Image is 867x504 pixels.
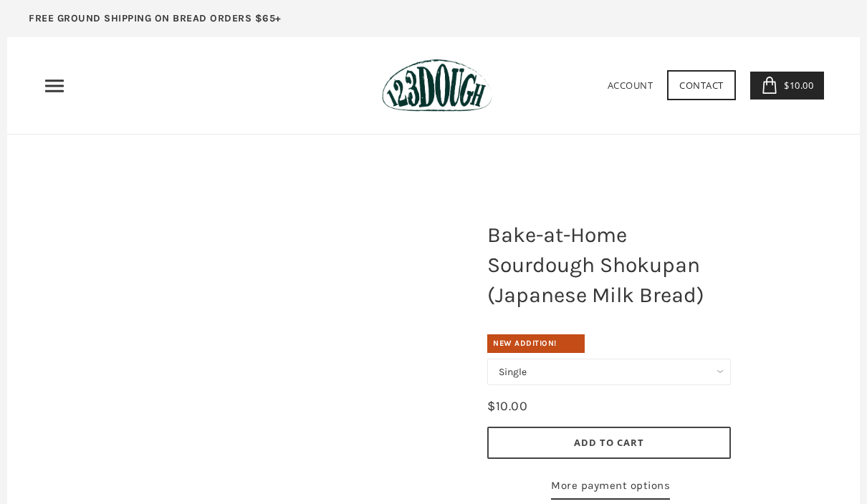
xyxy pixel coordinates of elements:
[608,79,653,92] a: Account
[7,7,303,37] a: FREE GROUND SHIPPING ON BREAD ORDERS $65+
[551,477,670,500] a: More payment options
[574,436,644,449] span: Add to Cart
[750,72,825,100] a: $10.00
[667,70,736,100] a: Contact
[476,213,742,317] h1: Bake-at-Home Sourdough Shokupan (Japanese Milk Bread)
[29,11,282,26] p: FREE GROUND SHIPPING ON BREAD ORDERS $65+
[780,79,813,92] span: $10.00
[487,396,527,417] div: $10.00
[487,334,585,353] div: New Addition!
[487,427,731,459] button: Add to Cart
[43,74,66,97] nav: Primary
[382,59,492,112] img: 123Dough Bakery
